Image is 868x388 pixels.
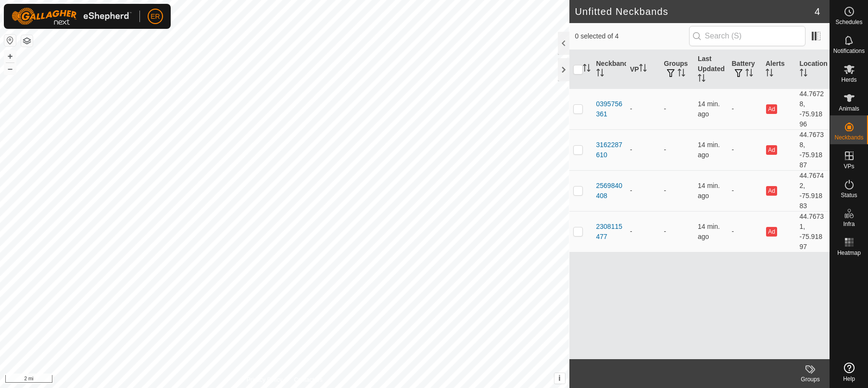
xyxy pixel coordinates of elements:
app-display-virtual-paddock-transition: - [630,227,632,235]
span: Oct 10, 2025, 5:51 PM [698,182,720,200]
p-sorticon: Activate to sort [766,70,773,78]
div: 2308115477 [596,222,623,242]
p-sorticon: Activate to sort [698,75,705,83]
p-sorticon: Activate to sort [583,65,591,73]
a: Privacy Policy [247,375,283,384]
a: Contact Us [294,375,322,384]
span: Oct 10, 2025, 5:51 PM [698,223,720,240]
span: Oct 10, 2025, 5:51 PM [698,141,720,159]
p-sorticon: Activate to sort [639,65,647,73]
button: Ad [766,104,777,114]
td: - [660,129,694,170]
th: Neckband [592,50,627,89]
a: Help [830,359,868,386]
img: Gallagher Logo [12,8,132,25]
div: 2569840408 [596,181,623,201]
td: 44.76728, -75.91896 [796,88,830,129]
span: Animals [839,106,859,112]
div: 3162287610 [596,140,623,160]
span: Neckbands [834,135,863,140]
td: - [728,211,762,252]
p-sorticon: Activate to sort [800,70,807,78]
span: Schedules [835,19,862,25]
span: Heatmap [837,250,861,256]
h2: Unfitted Neckbands [575,6,815,17]
span: ER [151,12,160,22]
td: - [728,88,762,129]
div: Groups [791,375,830,384]
button: Ad [766,186,777,196]
span: 0 selected of 4 [575,31,689,41]
p-sorticon: Activate to sort [745,70,753,78]
th: Location [796,50,830,89]
button: Reset Map [4,35,16,46]
span: Infra [843,221,855,227]
th: Battery [728,50,762,89]
app-display-virtual-paddock-transition: - [630,146,632,153]
button: + [4,50,16,62]
td: - [728,129,762,170]
th: Last Updated [694,50,728,89]
td: - [660,170,694,211]
td: 44.76742, -75.91883 [796,170,830,211]
th: Groups [660,50,694,89]
button: Ad [766,227,777,237]
div: 0395756361 [596,99,623,119]
span: 4 [815,4,820,19]
th: Alerts [762,50,796,89]
button: i [554,373,565,384]
span: Herds [841,77,856,83]
button: Ad [766,145,777,155]
span: Status [841,192,857,198]
span: Oct 10, 2025, 5:51 PM [698,100,720,118]
td: 44.76738, -75.91887 [796,129,830,170]
span: Help [843,376,855,382]
td: - [660,211,694,252]
app-display-virtual-paddock-transition: - [630,105,632,113]
td: - [660,88,694,129]
td: - [728,170,762,211]
p-sorticon: Activate to sort [596,70,604,78]
td: 44.76731, -75.91897 [796,211,830,252]
p-sorticon: Activate to sort [678,70,685,78]
input: Search (S) [689,26,805,46]
button: – [4,63,16,75]
span: VPs [843,163,854,169]
th: VP [626,50,660,89]
span: i [558,374,560,382]
app-display-virtual-paddock-transition: - [630,187,632,194]
button: Map Layers [21,35,33,47]
span: Notifications [833,48,865,54]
